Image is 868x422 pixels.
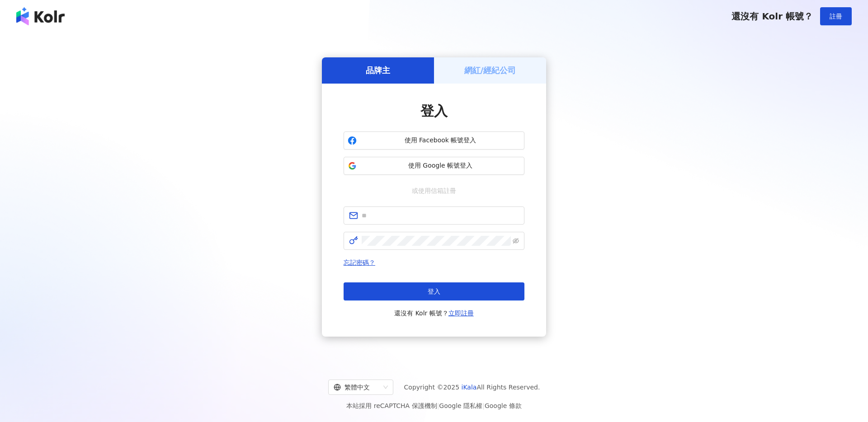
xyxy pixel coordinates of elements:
[366,65,390,76] h5: 品牌主
[406,186,462,196] span: 或使用信箱註冊
[731,11,813,22] span: 還沒有 Kolr 帳號？
[394,308,474,319] span: 還沒有 Kolr 帳號？
[344,157,524,175] button: 使用 Google 帳號登入
[448,309,474,317] a: 立即註冊
[462,384,477,391] a: iKala
[820,7,852,25] button: 註冊
[334,380,380,394] div: 繁體中文
[437,402,439,409] span: |
[346,400,521,411] span: 本站採用 reCAPTCHA 保護機制
[464,65,516,76] h5: 網紅/經紀公司
[344,131,524,150] button: 使用 Facebook 帳號登入
[439,402,482,409] a: Google 隱私權
[16,7,65,25] img: logo
[428,288,440,295] span: 登入
[420,103,448,119] span: 登入
[830,13,842,20] span: 註冊
[360,136,520,145] span: 使用 Facebook 帳號登入
[404,382,540,393] span: Copyright © 2025 All Rights Reserved.
[482,402,485,409] span: |
[485,402,522,409] a: Google 條款
[344,259,375,266] a: 忘記密碼？
[344,282,524,300] button: 登入
[513,238,519,244] span: eye-invisible
[360,161,520,170] span: 使用 Google 帳號登入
